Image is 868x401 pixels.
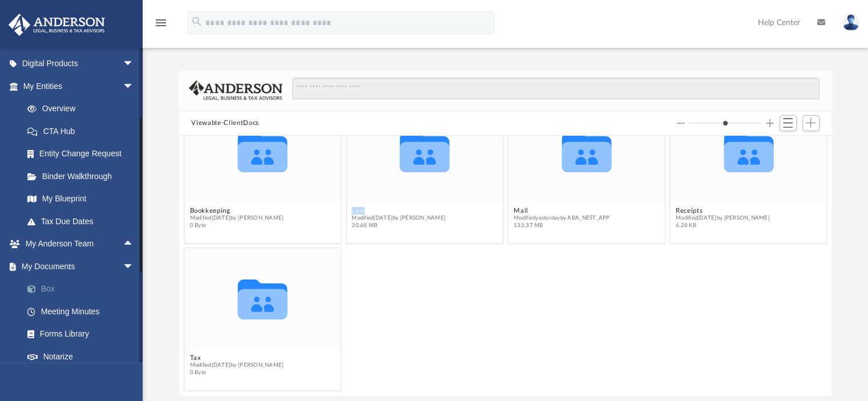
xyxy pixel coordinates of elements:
a: Digital Productsarrow_drop_down [8,52,151,75]
span: 0 Byte [189,222,284,229]
input: Column size [688,119,762,127]
a: Forms Library [16,323,146,346]
span: Modified yesterday by ABA_NEST_APP [514,214,609,222]
a: My Anderson Teamarrow_drop_up [8,233,146,256]
button: Bookkeeping [189,207,284,214]
button: Law [352,207,446,214]
a: Binder Walkthrough [16,165,151,188]
button: Increase column size [766,119,774,127]
a: Notarize [16,345,151,368]
span: arrow_drop_down [123,75,146,98]
a: Overview [16,98,151,120]
span: 20.68 MB [352,222,446,229]
a: CTA Hub [16,120,151,143]
a: Meeting Minutes [16,300,151,323]
span: arrow_drop_up [123,233,146,256]
span: 6.28 KB [675,222,769,229]
span: 0 Byte [189,369,284,376]
a: Entity Change Request [16,143,151,165]
button: Viewable-ClientDocs [191,118,259,128]
a: Tax Due Dates [16,210,151,233]
a: My Entitiesarrow_drop_down [8,75,151,98]
a: My Blueprint [16,188,146,210]
button: Add [802,115,819,131]
span: Modified [DATE] by [PERSON_NAME] [189,362,284,369]
span: Modified [DATE] by [PERSON_NAME] [352,214,446,222]
a: Box [16,278,151,301]
i: search [191,15,203,28]
a: My Documentsarrow_drop_down [8,255,151,278]
span: Modified [DATE] by [PERSON_NAME] [189,214,284,222]
img: User Pic [842,14,859,31]
a: menu [154,22,168,30]
button: Switch to List View [780,115,797,131]
button: Tax [189,354,284,362]
button: Mail [514,207,609,214]
img: Anderson Advisors Platinum Portal [5,14,108,36]
span: 133.37 MB [514,222,609,229]
div: grid [179,136,832,395]
button: Decrease column size [677,119,685,127]
span: Modified [DATE] by [PERSON_NAME] [675,214,769,222]
button: Receipts [675,207,769,214]
input: Search files and folders [292,78,819,99]
i: menu [154,16,168,30]
span: arrow_drop_down [123,255,146,278]
span: arrow_drop_down [123,52,146,76]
